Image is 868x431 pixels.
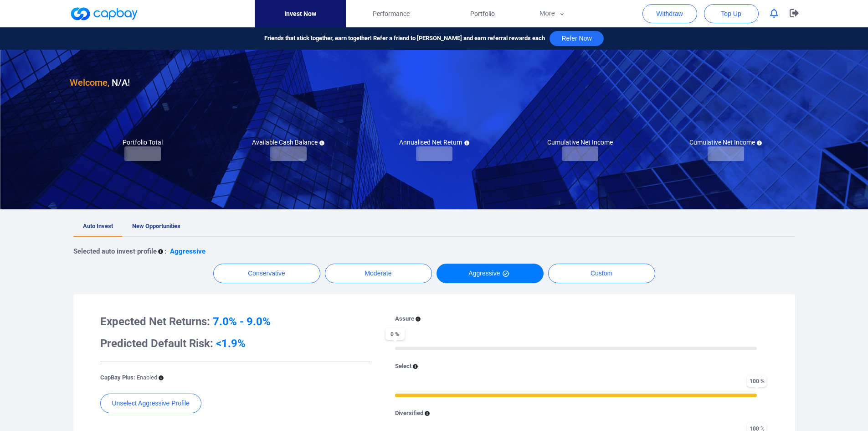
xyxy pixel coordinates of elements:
[100,336,370,351] h3: Predicted Default Risk:
[73,246,157,257] p: Selected auto invest profile
[437,264,544,283] button: Aggressive
[395,314,414,324] p: Assure
[747,375,766,387] span: 100 %
[547,138,613,146] h5: Cumulative Net Income
[264,34,545,43] span: Friends that stick together, earn together! Refer a friend to [PERSON_NAME] and earn referral rew...
[395,362,411,371] p: Select
[395,409,423,418] p: Diversified
[470,9,495,19] span: Portfolio
[704,4,759,23] button: Top Up
[642,4,697,23] button: Withdraw
[548,264,655,283] button: Custom
[213,315,271,328] span: 7.0% - 9.0%
[252,138,324,146] h5: Available Cash Balance
[164,246,166,257] p: :
[550,31,603,46] button: Refer Now
[100,394,201,413] button: Unselect Aggressive Profile
[123,138,163,146] h5: Portfolio Total
[83,223,113,229] span: Auto Invest
[721,9,741,18] span: Top Up
[385,328,405,340] span: 0 %
[325,264,432,283] button: Moderate
[100,314,370,329] h3: Expected Net Returns:
[70,77,109,88] span: Welcome,
[216,337,246,350] span: <1.9%
[373,9,410,19] span: Performance
[170,246,205,257] p: Aggressive
[137,374,157,381] span: Enabled
[213,264,320,283] button: Conservative
[399,138,469,146] h5: Annualised Net Return
[70,75,130,90] h3: N/A !
[100,373,157,383] p: CapBay Plus:
[689,138,762,146] h5: Cumulative Net Income
[132,223,180,229] span: New Opportunities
